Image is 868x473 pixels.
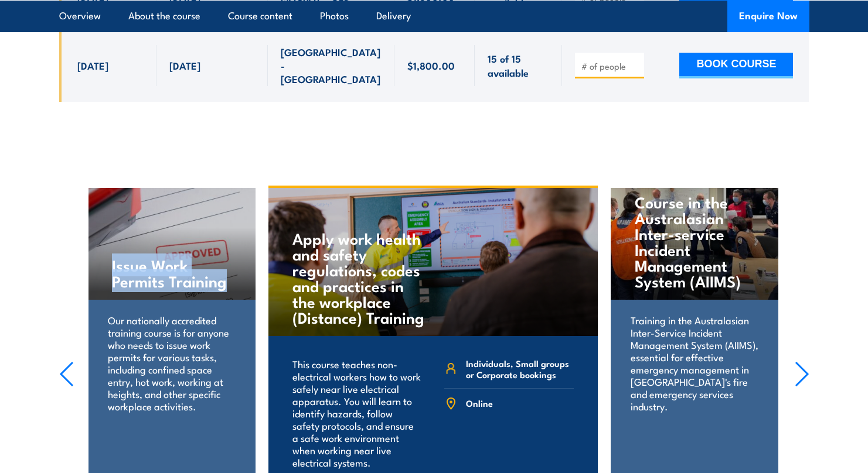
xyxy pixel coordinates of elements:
p: Our nationally accredited training course is for anyone who needs to issue work permits for vario... [108,314,236,412]
h4: Apply work health and safety regulations, codes and practices in the workplace (Distance) Training [292,230,430,325]
span: [DATE] [77,59,108,72]
h4: Issue Work Permits Training [112,257,232,289]
button: BOOK COURSE [679,53,793,78]
p: This course teaches non-electrical workers how to work safely near live electrical apparatus. You... [292,358,422,468]
span: Online [466,397,493,409]
span: [DATE] [169,59,200,72]
span: [GEOGRAPHIC_DATA] - [GEOGRAPHIC_DATA] [281,45,382,86]
span: $1,800.00 [407,59,455,72]
span: 15 of 15 available [488,52,549,79]
span: Individuals, Small groups or Corporate bookings [466,358,574,380]
input: # of people [581,60,640,72]
p: Training in the Australasian Inter-Service Incident Management System (AIIMS), essential for effe... [631,314,758,412]
h4: Course in the Australasian Inter-service Incident Management System (AIIMS) [635,194,754,289]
